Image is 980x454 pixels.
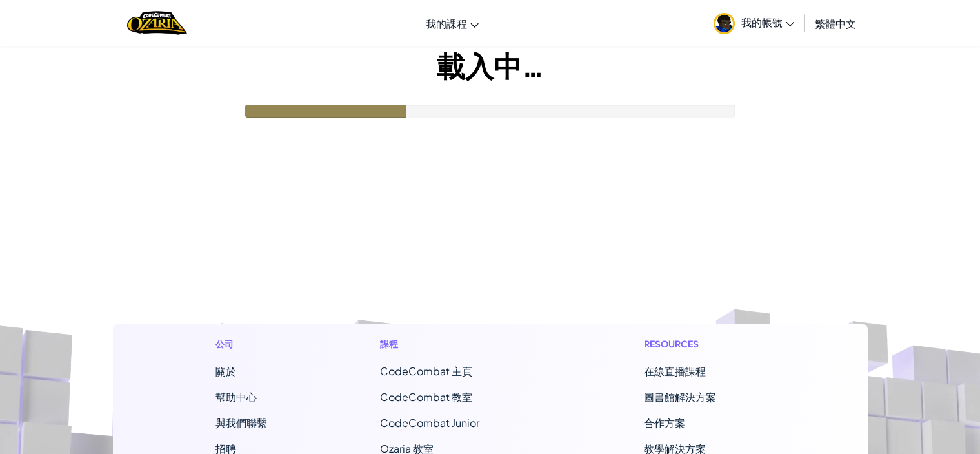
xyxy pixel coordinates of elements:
a: 幫助中心 [215,390,257,404]
img: avatar [714,13,735,34]
h1: 課程 [380,337,531,351]
span: 繁體中文 [815,17,856,30]
a: 圖書館解決方案 [644,390,716,404]
span: 我的帳號 [741,15,794,29]
a: CodeCombat Junior [380,416,479,429]
a: 繁體中文 [808,6,863,41]
a: Ozaria by CodeCombat logo [127,10,187,36]
a: 我的課程 [419,6,485,41]
span: CodeCombat 主頁 [380,364,472,378]
a: 在線直播課程 [644,364,706,378]
a: 關於 [215,364,236,378]
img: Home [127,10,187,36]
a: CodeCombat 教室 [380,390,472,404]
h1: Resources [644,337,765,351]
span: 我的課程 [426,17,467,30]
a: 我的帳號 [707,3,801,43]
span: 與我們聯繫 [215,416,267,429]
a: 合作方案 [644,416,685,429]
h1: 公司 [215,337,267,351]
